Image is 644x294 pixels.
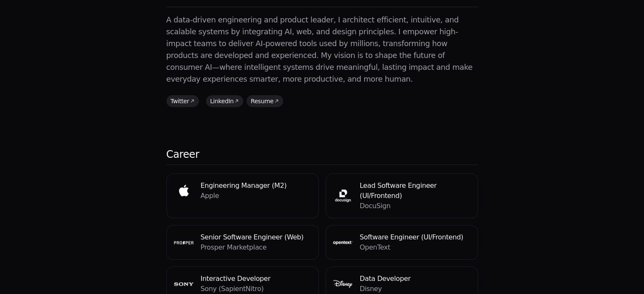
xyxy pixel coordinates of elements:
[360,242,471,253] p: OpenText
[206,95,243,107] a: LinkedIn
[360,274,471,284] h4: Data Developer
[246,95,283,107] a: Resume
[201,232,312,242] h4: Senior Software Engineer (Web)
[201,284,312,294] p: Sony (SapientNitro)
[174,274,194,294] img: Sony (SapientNitro) logo
[166,173,319,218] a: Apple logoEngineering Manager (M2)Apple
[174,232,194,253] img: Prosper Marketplace logo
[360,232,471,242] h4: Software Engineer (UI/Frontend)
[201,242,312,253] p: Prosper Marketplace
[333,274,353,294] img: Disney logo
[166,225,319,260] a: Prosper Marketplace logoSenior Software Engineer (Web)Prosper Marketplace
[360,201,471,211] p: DocuSign
[166,95,199,107] a: Twitter
[360,181,471,201] h4: Lead Software Engineer (UI/Frontend)
[326,173,478,218] a: DocuSign logoLead Software Engineer (UI/Frontend)DocuSign
[326,225,478,260] a: OpenText logoSoftware Engineer (UI/Frontend)OpenText
[174,181,194,201] img: Apple logo
[201,191,312,201] p: Apple
[201,181,312,191] h4: Engineering Manager (M2)
[360,284,471,294] p: Disney
[333,186,353,206] img: DocuSign logo
[166,14,478,85] p: A data-driven engineering and product leader, I architect efficient, intuitive, and scalable syst...
[166,148,199,161] h2: Career
[201,274,312,284] h4: Interactive Developer
[333,232,353,253] img: OpenText logo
